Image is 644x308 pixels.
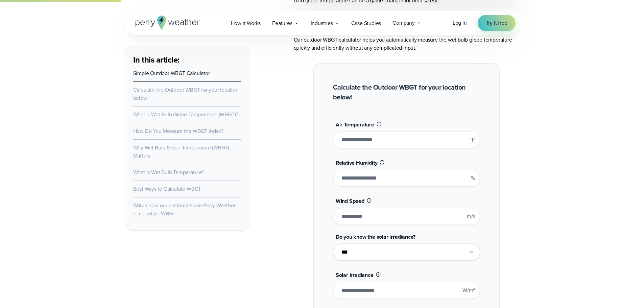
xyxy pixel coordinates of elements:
a: What is Wet Bulb Temperature? [133,168,204,176]
a: How it Works [225,16,267,30]
a: Best Ways to Calculate WBGT [133,185,201,193]
span: Do you know the solar irradiance? [336,233,415,241]
span: Wind Speed [336,197,364,205]
a: How Do You Measure the WBGT Index? [133,127,223,135]
span: Industries [311,19,333,27]
span: Log in [453,19,467,27]
a: Why Wet Bulb Globe Temperature (WBGT) Matters [133,144,230,160]
a: Log in [453,19,467,27]
span: Try it free [486,19,507,27]
span: Company [392,19,415,27]
span: Solar Irradiance [336,271,374,279]
span: Case Studies [351,19,381,27]
a: What is Wet Bulb Globe Temperature (WBGT)? [133,111,238,118]
span: Relative Humidity [336,159,378,167]
a: Try it free [478,15,516,31]
span: Air Temperature [336,121,374,128]
a: Watch how our customers use Perry Weather to calculate WBGT [133,202,236,217]
span: Features [272,19,292,27]
p: Our outdoor WBGT calculator helps you automatically measure the wet bulb globe temperature quickl... [294,36,520,52]
a: Simple Outdoor WBGT Calculator [133,69,210,77]
a: Calculate the Outdoor WBGT for your location below! [133,86,239,102]
span: How it Works [231,19,261,27]
h3: In this article: [133,54,241,65]
h2: Calculate the Outdoor WBGT for your location below! [333,82,480,102]
a: Case Studies [345,16,387,30]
